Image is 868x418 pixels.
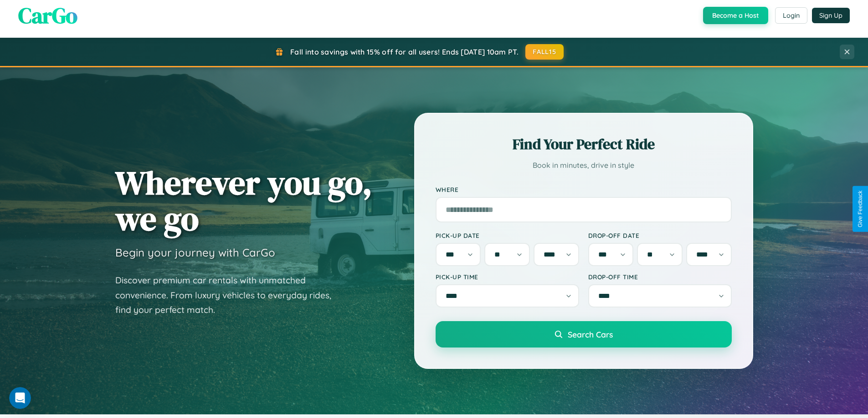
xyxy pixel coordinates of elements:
label: Drop-off Date [588,232,732,239]
iframe: Intercom live chat [9,387,31,409]
span: Fall into savings with 15% off for all users! Ends [DATE] 10am PT. [290,47,519,56]
button: Sign Up [812,8,850,23]
button: Become a Host [703,7,768,24]
button: Login [775,7,807,24]
label: Pick-up Date [436,232,579,239]
p: Discover premium car rentals with unmatched convenience. From luxury vehicles to everyday rides, ... [115,273,343,317]
button: FALL15 [525,44,564,60]
div: Give Feedback [857,191,863,227]
h1: Wherever you go, we go [115,165,372,237]
h3: Begin your journey with CarGo [115,246,275,259]
span: CarGo [18,0,77,30]
span: Search Cars [568,329,613,339]
label: Drop-off Time [588,273,732,281]
button: Search Cars [436,321,732,347]
h2: Find Your Perfect Ride [436,134,732,154]
p: Book in minutes, drive in style [436,159,732,172]
label: Pick-up Time [436,273,579,281]
label: Where [436,186,732,193]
